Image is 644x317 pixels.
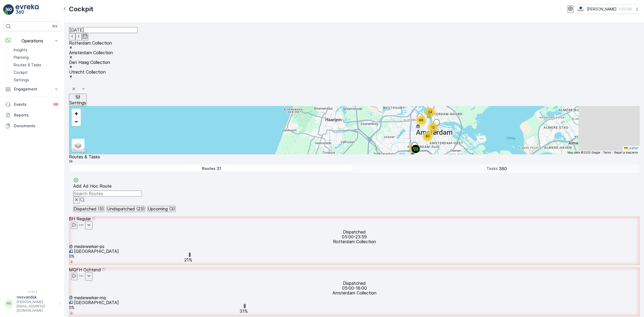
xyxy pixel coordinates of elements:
[3,84,61,94] button: Engagement
[54,102,58,107] p: 99
[499,166,507,171] p: 380
[342,286,367,290] p: 05:00-18:00
[69,100,86,105] p: Settings
[419,118,423,122] span: 66
[69,267,101,272] p: MQFH Ochtend
[3,294,61,313] button: RRriesvandijk[PERSON_NAME][EMAIL_ADDRESS][DOMAIN_NAME]
[74,300,119,305] p: [GEOGRAPHIC_DATA]
[69,60,640,65] div: Den Haag Collection
[184,257,192,262] div: 21%
[69,74,640,79] div: Remove Utrecht Collection
[614,151,638,154] a: Report a map error
[69,118,640,130] summary: Route Status
[12,61,61,69] a: Routes & Tasks
[72,130,87,134] span: Activities
[17,294,56,300] p: riesvandijk
[74,110,78,117] span: +
[14,77,29,83] p: Settings
[69,45,640,50] div: Remove Rotterdam Collection
[3,290,61,293] span: v 1.49.3
[342,234,367,239] p: 05:00-23:59
[69,70,640,74] div: Utrecht Collection
[72,139,84,151] a: Layers
[74,206,104,211] p: Dispatched (5)
[14,47,27,53] p: Insights
[587,6,617,12] p: [PERSON_NAME]
[14,70,28,75] p: Cockpit
[568,151,600,154] span: Map data ©2025 Google
[69,5,93,13] p: Cockpit
[333,239,376,244] p: Rotterdam Collection
[12,46,61,54] a: Insights
[624,146,638,150] a: Leaflet
[69,154,640,159] p: Routes & Tasks
[69,106,640,118] summary: Assignee Status
[202,166,215,171] p: Routes
[69,55,640,60] div: Remove Amsterdam Collection
[70,147,88,154] a: Open this area in Google Maps (opens a new window)
[14,86,50,92] p: Engagement
[73,177,112,188] a: Add Ad Hoc Route
[12,54,61,61] a: Planning
[69,50,640,55] div: Amsterdam Collection
[14,102,49,107] p: Events
[343,229,366,234] p: Dispatched
[69,254,75,259] p: 0 %
[240,308,248,313] div: 31%
[3,110,61,121] a: Reports
[72,117,80,125] a: Zoom Out
[74,249,119,254] p: [GEOGRAPHIC_DATA]
[73,191,142,196] input: Search Routes
[74,295,106,300] p: medewerker-mq
[69,41,640,45] div: Rotterdam Collection
[3,99,61,110] a: Events99
[74,244,104,249] p: medewerker-ps
[69,27,138,33] input: dd/mm/yyyy
[69,305,75,310] p: 0 %
[72,109,80,117] a: Zoom In
[107,206,145,212] button: Undispatched (23)
[92,216,96,221] div: Help Tooltip Icon
[427,122,438,133] div: 12
[416,115,427,126] div: 66
[17,300,56,313] p: [PERSON_NAME][EMAIL_ADDRESS][DOMAIN_NAME]
[3,121,61,131] a: Documents
[107,206,145,211] p: Undispatched (23)
[148,206,175,211] p: Upcoming (3)
[3,35,61,46] button: Operations
[69,142,122,147] input: Search for tasks or a location
[426,134,430,138] span: 80
[12,76,61,84] a: Settings
[603,151,611,154] a: Terms (opens in new tab)
[69,216,91,221] p: BH Regular
[147,206,175,212] button: Upcoming (3)
[14,112,59,118] p: Reports
[70,147,88,154] img: Google
[619,7,632,11] p: ( +02:00 )
[577,6,585,12] img: basis-logo_rgb2x.png
[69,65,640,70] div: Remove Den Haag Collection
[69,94,87,106] button: Settings
[74,118,78,125] span: −
[409,142,419,153] div: 63
[73,206,104,212] button: Dispatched (5)
[486,166,498,171] p: Tasks
[332,290,376,295] p: Amsterdam Collection
[16,4,39,15] img: logo_light-DOdMpM7g.png
[422,131,433,142] div: 80
[343,281,366,286] p: Dispatched
[69,130,640,142] summary: Activities
[577,4,640,14] button: [PERSON_NAME](+02:00)
[102,267,106,272] div: Help Tooltip Icon
[14,38,50,43] p: Operations
[14,62,41,68] p: Routes & Tasks
[428,110,432,114] span: 24
[5,299,13,308] div: RR
[73,184,112,188] p: Add Ad Hoc Route
[72,106,98,110] span: Assignee Status
[14,55,29,60] p: Planning
[217,166,221,171] p: 31
[3,4,14,15] img: logo
[431,125,435,129] span: 12
[12,69,61,76] a: Cockpit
